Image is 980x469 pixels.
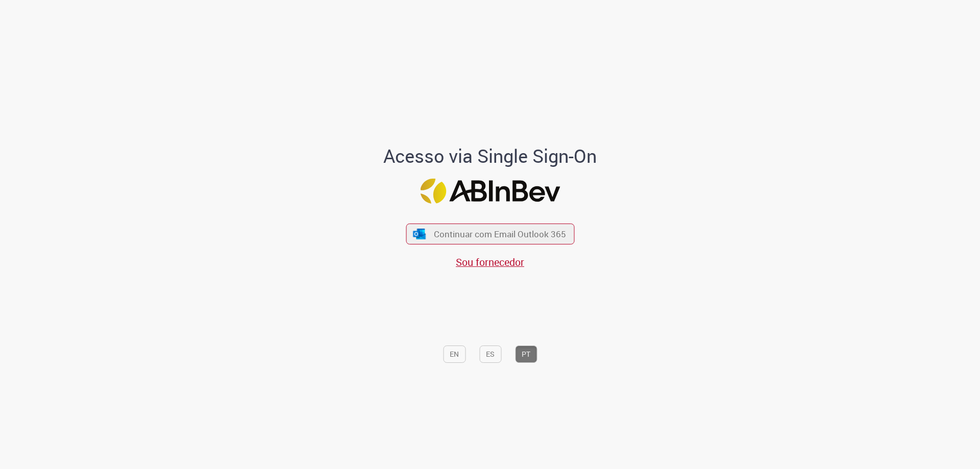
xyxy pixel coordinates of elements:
img: Logo ABInBev [420,179,560,204]
button: ES [479,345,501,363]
h1: Acesso via Single Sign-On [349,146,632,166]
button: ícone Azure/Microsoft 360 Continuar com Email Outlook 365 [406,224,574,244]
a: Sou fornecedor [456,255,524,269]
img: ícone Azure/Microsoft 360 [412,229,427,239]
span: Continuar com Email Outlook 365 [434,228,566,240]
button: PT [515,345,537,363]
button: EN [443,345,465,363]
